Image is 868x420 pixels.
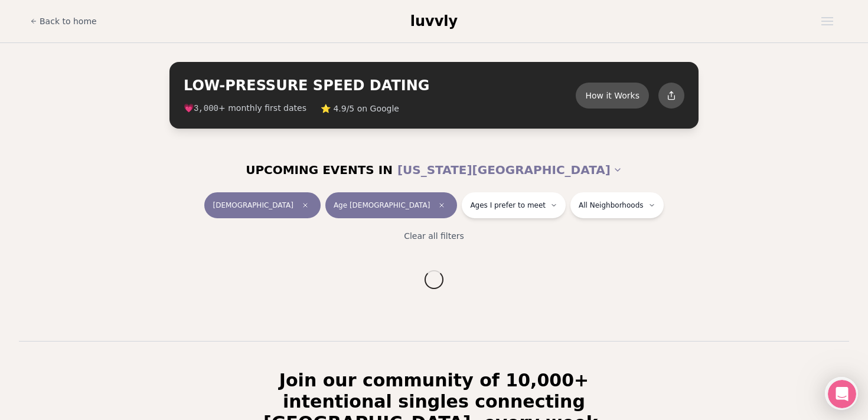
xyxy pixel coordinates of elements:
[576,83,649,109] button: How it Works
[579,201,643,210] span: All Neighborhoods
[410,13,458,29] span: luvvly
[246,162,393,178] span: UPCOMING EVENTS IN
[825,377,858,410] iframe: Intercom live chat discovery launcher
[334,201,430,210] span: Age [DEMOGRAPHIC_DATA]
[325,192,457,218] button: Age [DEMOGRAPHIC_DATA]Clear age
[298,198,312,212] span: Clear event type filter
[397,157,622,183] button: [US_STATE][GEOGRAPHIC_DATA]
[213,201,293,210] span: [DEMOGRAPHIC_DATA]
[397,223,471,249] button: Clear all filters
[30,9,97,33] a: Back to home
[184,102,306,114] span: 💗 + monthly first dates
[184,76,576,95] h2: LOW-PRESSURE SPEED DATING
[410,12,458,31] a: luvvly
[470,201,546,210] span: Ages I prefer to meet
[40,15,97,27] span: Back to home
[435,198,449,212] span: Clear age
[462,192,566,218] button: Ages I prefer to meet
[828,380,856,408] iframe: Intercom live chat
[570,192,663,218] button: All Neighborhoods
[321,103,399,114] span: ⭐ 4.9/5 on Google
[194,104,218,113] span: 3,000
[204,192,320,218] button: [DEMOGRAPHIC_DATA]Clear event type filter
[817,12,838,30] button: Open menu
